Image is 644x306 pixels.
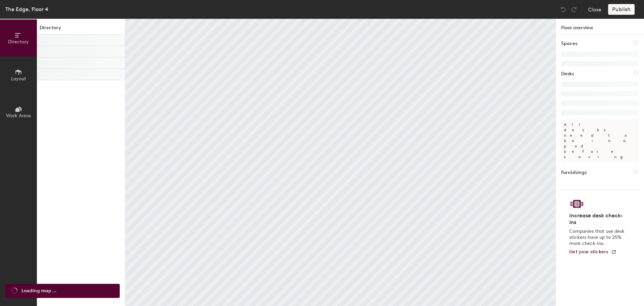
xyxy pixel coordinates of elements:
[588,4,601,15] button: Close
[561,169,587,176] h1: Furnishings
[556,19,644,35] h1: Floor overview
[561,70,574,78] h1: Desks
[571,6,577,13] img: Redo
[569,249,608,255] span: Get your stickers
[569,212,627,226] h4: Increase desk check-ins
[560,6,567,13] img: Undo
[6,113,31,119] span: Work Areas
[11,76,26,82] span: Layout
[561,40,577,47] h1: Spaces
[125,19,555,306] canvas: Map
[569,249,616,255] a: Get your stickers
[569,198,585,210] img: Sticker logo
[569,228,627,247] p: Companies that use desk stickers have up to 25% more check-ins.
[8,39,29,45] span: Directory
[561,119,639,162] p: All desks need to be in a pod before saving
[37,24,125,35] h1: Directory
[21,287,56,295] span: Loading map ...
[5,5,48,13] div: The Edge, Floor 4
